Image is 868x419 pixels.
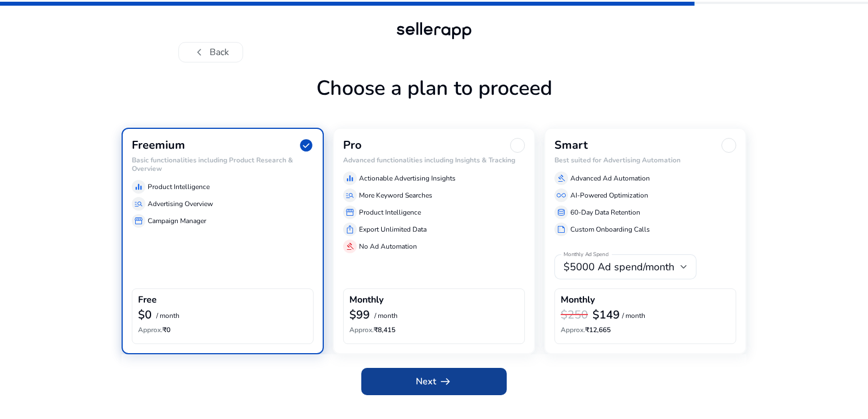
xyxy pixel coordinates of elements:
p: Export Unlimited Data [359,224,427,234]
span: gavel [345,242,354,251]
h6: Best suited for Advertising Automation [554,156,736,164]
button: chevron_leftBack [178,42,243,62]
span: Approx. [561,325,585,334]
h1: Choose a plan to proceed [122,76,746,128]
p: Advanced Ad Automation [570,173,650,183]
h6: ₹8,415 [349,326,519,334]
span: Approx. [138,325,162,334]
mat-label: Monthly Ad Spend [564,251,608,259]
span: ios_share [345,225,354,234]
b: $0 [138,307,152,322]
h6: ₹0 [138,326,307,334]
p: 60-Day Data Retention [570,207,640,217]
p: / month [374,312,398,320]
p: Custom Onboarding Calls [570,224,650,234]
h3: $250 [561,308,588,322]
h4: Free [138,295,157,305]
span: $5000 Ad spend/month [564,260,674,274]
span: storefront [134,216,143,225]
p: More Keyword Searches [359,190,432,200]
p: Product Intelligence [148,182,210,192]
span: arrow_right_alt [439,375,452,388]
h4: Monthly [561,295,595,305]
p: No Ad Automation [359,241,417,252]
h3: Pro [343,139,362,152]
b: $99 [349,307,370,322]
p: / month [622,312,645,320]
span: manage_search [345,191,354,200]
span: Approx. [349,325,374,334]
span: summarize [557,225,566,234]
p: Advertising Overview [148,199,213,209]
span: equalizer [345,174,354,183]
h3: Smart [554,139,588,152]
span: equalizer [134,182,143,191]
p: Product Intelligence [359,207,421,217]
span: database [557,208,566,217]
h6: Advanced functionalities including Insights & Tracking [343,156,525,164]
span: storefront [345,208,354,217]
p: / month [156,312,180,320]
span: all_inclusive [557,191,566,200]
h4: Monthly [349,295,383,305]
span: manage_search [134,199,143,208]
p: Campaign Manager [148,216,206,226]
h3: Freemium [132,139,185,152]
h6: Basic functionalities including Product Research & Overview [132,156,314,173]
span: gavel [557,174,566,183]
h6: ₹12,665 [561,326,730,334]
b: $149 [592,307,620,322]
span: check_circle [299,138,314,153]
button: Nextarrow_right_alt [361,368,507,395]
p: AI-Powered Optimization [570,190,648,200]
span: chevron_left [193,45,206,59]
span: Next [416,375,452,388]
p: Actionable Advertising Insights [359,173,456,183]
